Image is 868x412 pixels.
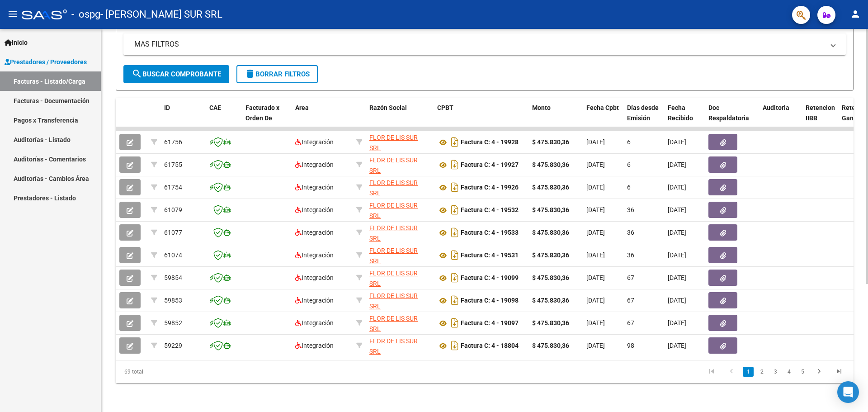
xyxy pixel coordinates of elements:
i: Descargar documento [449,338,461,353]
i: Descargar documento [449,157,461,172]
span: FLOR DE LIS SUR SRL [369,179,418,197]
a: 1 [743,367,754,377]
strong: Factura C: 4 - 19928 [461,139,519,146]
li: page 3 [769,364,782,379]
span: FLOR DE LIS SUR SRL [369,337,418,355]
div: 30715123815 [369,178,430,197]
span: 61754 [164,184,182,191]
strong: $ 475.830,36 [532,251,569,259]
div: Open Intercom Messenger [837,381,859,403]
div: 30715123815 [369,268,430,287]
span: Buscar Comprobante [132,70,221,78]
span: FLOR DE LIS SUR SRL [369,202,418,219]
datatable-header-cell: Fecha Cpbt [583,98,623,138]
span: 6 [627,184,631,191]
mat-icon: delete [245,68,255,79]
span: FLOR DE LIS SUR SRL [369,247,418,265]
span: [DATE] [586,319,605,327]
div: 30715123815 [369,313,430,332]
span: 36 [627,206,634,213]
li: page 2 [755,364,769,379]
strong: Factura C: 4 - 19927 [461,161,519,169]
mat-icon: person [850,9,861,19]
span: 59853 [164,297,182,304]
mat-panel-title: MAS FILTROS [134,39,824,49]
div: 69 total [116,360,262,383]
a: go to next page [811,367,828,377]
span: 61756 [164,138,182,146]
i: Descargar documento [449,180,461,194]
span: [DATE] [668,138,686,146]
span: [DATE] [586,206,605,213]
strong: Factura C: 4 - 19099 [461,275,519,282]
span: Integración [295,229,334,236]
div: 30715123815 [369,155,430,174]
span: Integración [295,161,334,168]
datatable-header-cell: Auditoria [759,98,802,138]
span: [DATE] [586,274,605,281]
i: Descargar documento [449,293,461,308]
datatable-header-cell: Razón Social [366,98,434,138]
span: Integración [295,138,334,146]
mat-icon: menu [7,9,18,19]
i: Descargar documento [449,316,461,330]
div: 30715123815 [369,336,430,355]
span: [DATE] [668,297,686,304]
span: [DATE] [668,342,686,349]
span: 61077 [164,229,182,236]
datatable-header-cell: Doc Respaldatoria [705,98,759,138]
strong: $ 475.830,36 [532,274,569,281]
span: [DATE] [668,184,686,191]
li: page 1 [741,364,755,379]
span: Borrar Filtros [245,70,310,78]
span: Facturado x Orden De [245,104,279,122]
li: page 4 [782,364,796,379]
span: Fecha Cpbt [586,104,619,111]
span: Integración [295,297,334,304]
span: ID [164,104,170,111]
strong: $ 475.830,36 [532,297,569,304]
span: [DATE] [586,138,605,146]
span: Inicio [5,38,28,47]
strong: Factura C: 4 - 19097 [461,320,519,327]
strong: Factura C: 4 - 19098 [461,297,519,304]
span: 36 [627,251,634,259]
strong: Factura C: 4 - 19926 [461,184,519,191]
span: Razón Social [369,104,407,111]
span: 98 [627,342,634,349]
span: Retencion IIBB [806,104,835,122]
a: 2 [756,367,767,377]
datatable-header-cell: Días desde Emisión [623,98,664,138]
strong: Factura C: 4 - 19533 [461,229,519,237]
span: 67 [627,297,634,304]
datatable-header-cell: Facturado x Orden De [242,98,292,138]
datatable-header-cell: CAE [206,98,242,138]
span: FLOR DE LIS SUR SRL [369,292,418,310]
span: CAE [209,104,221,111]
span: [DATE] [586,251,605,259]
span: [DATE] [668,319,686,327]
strong: Factura C: 4 - 18804 [461,342,519,350]
span: 59854 [164,274,182,281]
span: 61755 [164,161,182,168]
span: Prestadores / Proveedores [5,57,87,67]
datatable-header-cell: ID [160,98,206,138]
span: FLOR DE LIS SUR SRL [369,315,418,332]
span: [DATE] [668,206,686,213]
i: Descargar documento [449,203,461,217]
span: Integración [295,206,334,213]
mat-expansion-panel-header: MAS FILTROS [123,33,846,55]
span: CPBT [437,104,453,111]
a: 5 [797,367,808,377]
span: [DATE] [586,297,605,304]
div: 30715123815 [369,291,430,310]
span: FLOR DE LIS SUR SRL [369,156,418,174]
div: 30715123815 [369,223,430,242]
span: Doc Respaldatoria [708,104,749,122]
a: go to previous page [723,367,740,377]
strong: $ 475.830,36 [532,206,569,213]
span: 36 [627,229,634,236]
strong: Factura C: 4 - 19531 [461,252,519,259]
i: Descargar documento [449,135,461,149]
div: 30715123815 [369,133,430,152]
